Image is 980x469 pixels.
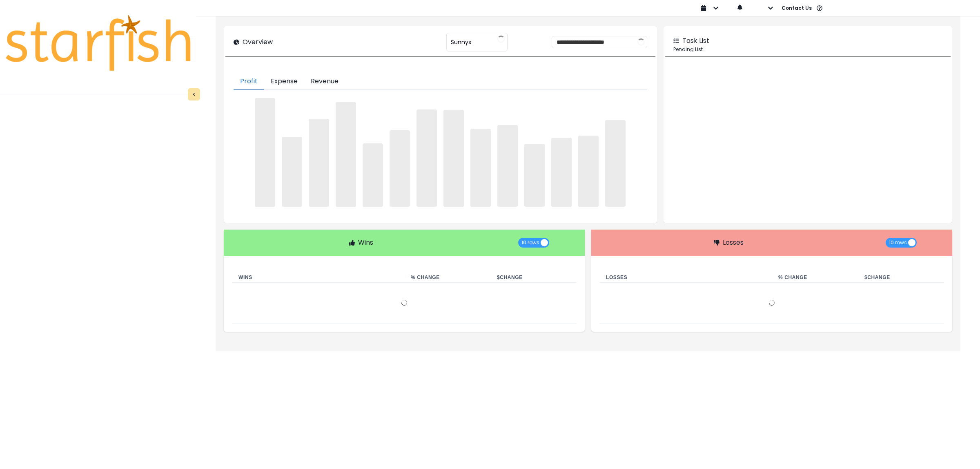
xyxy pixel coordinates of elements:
[521,238,539,248] span: 10 rows
[673,46,942,53] p: Pending List
[772,272,858,283] th: % Change
[234,73,264,90] button: Profit
[723,238,744,248] p: Losses
[605,120,626,206] span: ‌
[599,272,772,283] th: Losses
[551,138,572,207] span: ‌
[682,36,709,46] p: Task List
[304,73,345,90] button: Revenue
[858,272,944,283] th: $ Change
[282,137,302,207] span: ‌
[443,110,464,206] span: ‌
[524,144,545,207] span: ‌
[336,102,356,207] span: ‌
[363,143,383,207] span: ‌
[889,238,907,248] span: 10 rows
[255,98,275,207] span: ‌
[470,129,491,206] span: ‌
[578,136,599,207] span: ‌
[309,119,329,207] span: ‌
[490,272,577,283] th: $ Change
[264,73,304,90] button: Expense
[390,130,410,207] span: ‌
[451,33,471,51] span: Sunnys
[404,272,490,283] th: % Change
[358,238,373,248] p: Wins
[416,109,437,207] span: ‌
[232,272,404,283] th: Wins
[243,37,273,47] p: Overview
[497,125,518,206] span: ‌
